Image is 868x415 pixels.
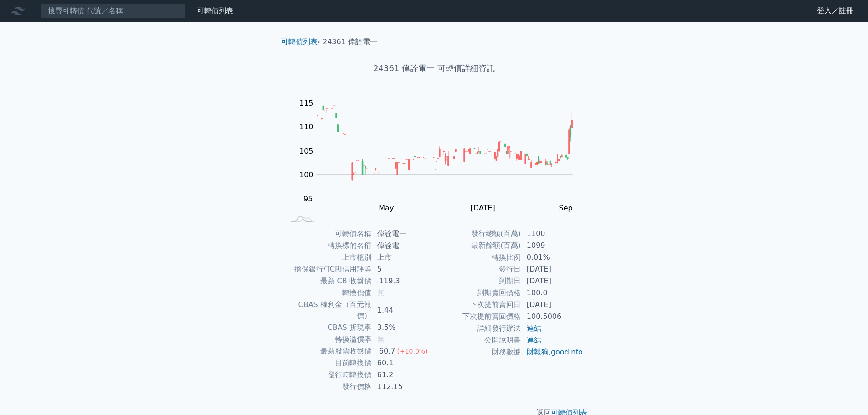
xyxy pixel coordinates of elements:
td: 到期賣回價格 [434,287,521,299]
td: 發行時轉換價 [285,369,372,381]
div: 119.3 [377,276,402,287]
tspan: [DATE] [471,204,495,212]
tspan: 95 [303,195,313,203]
td: 60.1 [372,357,434,369]
tspan: 115 [299,99,313,108]
input: 搜尋可轉債 代號／名稱 [40,3,186,19]
td: 112.15 [372,381,434,393]
td: 轉換價值 [285,287,372,299]
g: Chart [295,99,586,212]
td: 發行價格 [285,381,372,393]
td: 最新股票收盤價 [285,345,372,357]
li: › [281,36,320,47]
td: 轉換比例 [434,251,521,263]
td: 3.5% [372,322,434,333]
td: , [521,346,584,358]
td: 61.2 [372,369,434,381]
tspan: 110 [299,123,313,131]
tspan: Sep [559,204,573,212]
td: 下次提前賣回日 [434,299,521,311]
td: [DATE] [521,263,584,275]
tspan: 105 [299,147,313,155]
td: 轉換溢價率 [285,333,372,345]
a: 登入／註冊 [810,4,861,18]
td: 轉換標的名稱 [285,240,372,251]
td: 發行日 [434,263,521,275]
a: 連結 [527,336,541,344]
td: 詳細發行辦法 [434,323,521,334]
td: 1.44 [372,299,434,322]
tspan: 100 [299,170,313,179]
td: 到期日 [434,275,521,287]
td: CBAS 折現率 [285,322,372,333]
h1: 24361 偉詮電一 可轉債詳細資訊 [274,62,595,75]
td: 可轉債名稱 [285,228,372,240]
td: 1100 [521,228,584,240]
li: 24361 偉詮電一 [323,36,377,47]
td: 上市 [372,251,434,263]
td: 目前轉換價 [285,357,372,369]
a: 財報狗 [527,348,549,356]
a: 連結 [527,324,541,333]
td: [DATE] [521,275,584,287]
td: 100.0 [521,287,584,299]
td: 100.5006 [521,311,584,323]
div: 60.7 [377,346,397,357]
td: 發行總額(百萬) [434,228,521,240]
td: 最新餘額(百萬) [434,240,521,251]
a: 可轉債列表 [197,6,233,15]
td: [DATE] [521,299,584,311]
td: 公開說明書 [434,334,521,346]
td: CBAS 權利金（百元報價） [285,299,372,322]
tspan: May [379,204,394,212]
a: 可轉債列表 [281,37,318,46]
span: 無 [377,288,385,297]
span: 無 [377,335,385,343]
td: 財務數據 [434,346,521,358]
span: (+10.0%) [397,348,427,355]
td: 擔保銀行/TCRI信用評等 [285,263,372,275]
td: 下次提前賣回價格 [434,311,521,323]
a: goodinfo [551,348,583,356]
td: 0.01% [521,251,584,263]
td: 最新 CB 收盤價 [285,275,372,287]
td: 5 [372,263,434,275]
td: 偉詮電 [372,240,434,251]
td: 偉詮電一 [372,228,434,240]
td: 上市櫃別 [285,251,372,263]
td: 1099 [521,240,584,251]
